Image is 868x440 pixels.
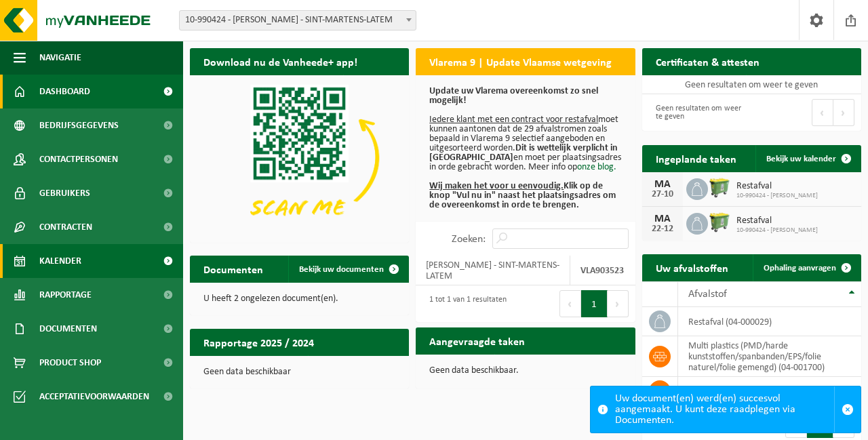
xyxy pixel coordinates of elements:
span: Restafval [736,181,818,192]
h2: Download nu de Vanheede+ app! [190,48,371,75]
span: 10-990424 - [PERSON_NAME] [736,192,818,200]
span: Kalender [39,244,81,278]
h2: Aangevraagde taken [416,327,538,354]
td: verkoop items (04-001834) [678,377,861,406]
h2: Documenten [190,256,277,282]
a: Bekijk uw documenten [288,256,408,283]
h2: Certificaten & attesten [642,48,773,75]
a: Bekijk uw kalender [755,145,860,172]
img: WB-0660-HPE-GN-50 [708,176,731,199]
b: Klik op de knop "Vul nu in" naast het plaatsingsadres om de overeenkomst in orde te brengen. [429,181,616,210]
img: WB-0660-HPE-GN-50 [708,211,731,234]
strong: VLA903523 [580,266,624,276]
label: Zoeken: [452,234,486,245]
div: MA [649,214,676,224]
span: Navigatie [39,41,81,75]
img: Download de VHEPlus App [190,75,409,240]
span: Product Shop [39,346,101,380]
u: Iedere klant met een contract voor restafval [429,115,598,125]
b: Dit is wettelijk verplicht in [GEOGRAPHIC_DATA] [429,143,618,163]
a: Ophaling aanvragen [753,254,860,281]
p: moet kunnen aantonen dat de 29 afvalstromen zoals bepaald in Vlarema 9 selectief aangeboden en ui... [429,87,621,210]
a: onze blog. [577,162,616,172]
button: Previous [812,99,833,126]
div: Geen resultaten om weer te geven [649,98,745,127]
button: 1 [581,290,608,317]
span: Ophaling aanvragen [764,264,836,273]
td: multi plastics (PMD/harde kunststoffen/spanbanden/EPS/folie naturel/folie gemengd) (04-001700) [678,336,861,377]
button: Next [833,99,854,126]
td: [PERSON_NAME] - SINT-MARTENS-LATEM [416,256,570,285]
span: Bekijk uw documenten [299,265,384,274]
span: Bedrijfsgegevens [39,108,119,142]
h2: Uw afvalstoffen [642,254,742,281]
div: Uw document(en) werd(en) succesvol aangemaakt. U kunt deze raadplegen via Documenten. [615,386,834,433]
span: Bekijk uw kalender [766,155,836,163]
span: Gebruikers [39,176,90,210]
td: Geen resultaten om weer te geven [642,75,861,94]
span: Afvalstof [688,289,727,300]
p: U heeft 2 ongelezen document(en). [203,294,395,304]
div: MA [649,179,676,190]
span: Rapportage [39,278,92,312]
button: Previous [559,290,581,317]
button: Next [608,290,629,317]
a: Bekijk rapportage [308,355,408,382]
div: 27-10 [649,190,676,199]
span: Dashboard [39,75,90,108]
b: Update uw Vlarema overeenkomst zo snel mogelijk! [429,86,598,106]
span: Restafval [736,216,818,226]
span: Contactpersonen [39,142,118,176]
div: 22-12 [649,224,676,234]
div: 1 tot 1 van 1 resultaten [422,289,507,319]
span: 10-990424 - TABOUREAU DAVID - SINT-MARTENS-LATEM [180,11,416,30]
h2: Vlarema 9 | Update Vlaamse wetgeving [416,48,625,75]
span: Contracten [39,210,92,244]
p: Geen data beschikbaar [203,367,395,377]
p: Geen data beschikbaar. [429,366,621,376]
td: restafval (04-000029) [678,307,861,336]
span: Documenten [39,312,97,346]
span: Acceptatievoorwaarden [39,380,149,414]
u: Wij maken het voor u eenvoudig. [429,181,564,191]
h2: Ingeplande taken [642,145,750,172]
span: 10-990424 - TABOUREAU DAVID - SINT-MARTENS-LATEM [179,10,416,31]
h2: Rapportage 2025 / 2024 [190,329,328,355]
span: 10-990424 - [PERSON_NAME] [736,226,818,235]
